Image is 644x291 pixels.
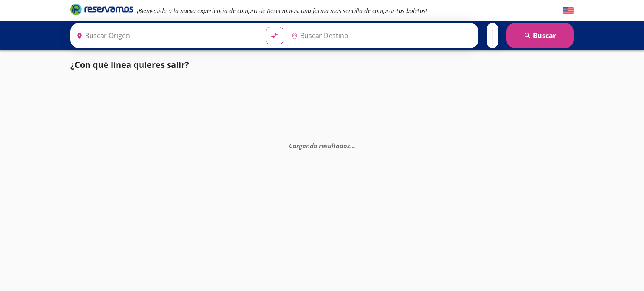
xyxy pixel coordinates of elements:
span: . [350,141,352,149]
input: Buscar Origen [73,25,259,46]
em: Cargando resultados [289,141,355,149]
input: Buscar Destino [288,25,474,46]
i: Brand Logo [70,3,133,15]
span: . [352,141,353,149]
p: ¿Con qué línea quieres salir? [70,59,189,71]
button: Buscar [506,23,574,48]
button: English [563,5,574,16]
span: . [353,141,355,149]
em: ¡Bienvenido a la nueva experiencia de compra de Reservamos, una forma más sencilla de comprar tus... [137,7,427,15]
a: Brand Logo [70,3,133,18]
